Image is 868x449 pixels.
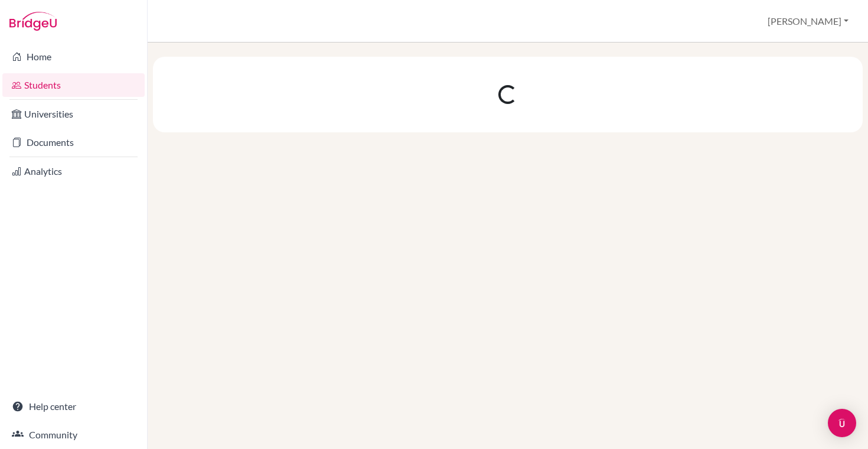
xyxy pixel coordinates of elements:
a: Analytics [2,160,145,183]
img: Bridge-U [9,12,57,31]
a: Students [2,73,145,97]
a: Help center [2,395,145,418]
a: Documents [2,131,145,154]
a: Community [2,423,145,447]
div: Open Intercom Messenger [828,409,856,437]
a: Universities [2,102,145,126]
a: Home [2,45,145,69]
button: [PERSON_NAME] [762,10,854,32]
